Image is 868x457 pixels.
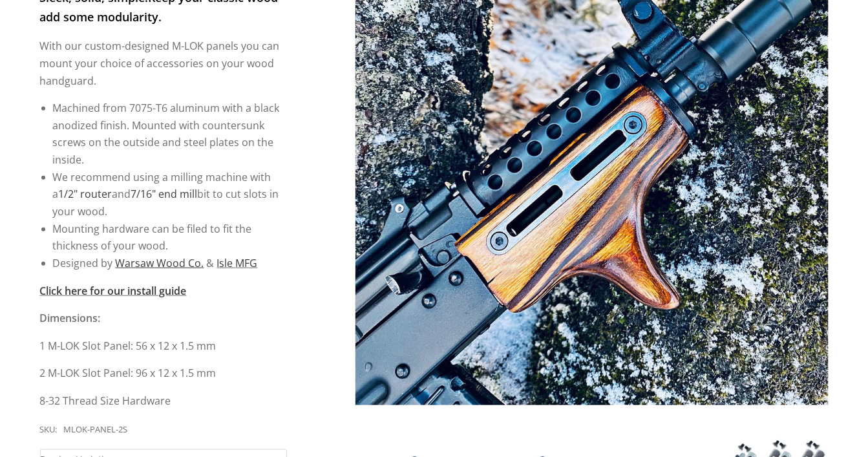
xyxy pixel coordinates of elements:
[40,284,187,298] a: Click here for our install guide
[217,256,258,270] a: Isle MFG
[40,423,58,437] div: SKU:
[59,187,112,201] a: 1/2" router
[131,187,198,201] a: 7/16" end mill
[40,311,101,325] strong: Dimensions:
[64,423,128,437] div: MLOK-PANEL-2S
[53,169,288,220] li: We recommend using a milling machine with a and bit to cut slots in your wood.
[40,392,288,410] p: 8-32 Thread Size Hardware
[116,256,204,270] a: Warsaw Wood Co.
[40,337,288,355] p: 1 M-LOK Slot Panel: 56 x 12 x 1.5 mm
[53,220,288,255] li: Mounting hardware can be filed to fit the thickness of your wood.
[40,365,288,382] p: 2 M-LOK Slot Panel: 96 x 12 x 1.5 mm
[53,100,288,169] li: Machined from 7075-T6 aluminum with a black anodized finish. Mounted with countersunk screws on t...
[53,255,288,272] li: Designed by &
[40,39,280,87] span: With our custom-designed M-LOK panels you can mount your choice of accessories on your wood handg...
